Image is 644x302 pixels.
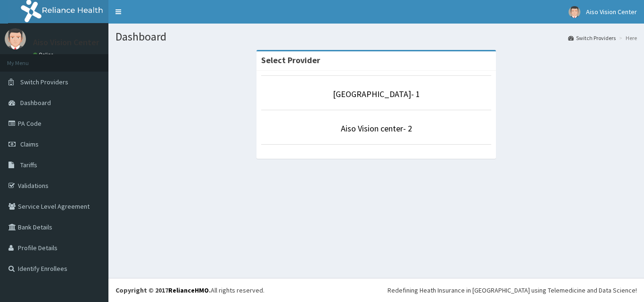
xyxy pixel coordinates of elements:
[168,286,209,294] a: RelianceHMO
[586,8,637,16] span: Aiso Vision Center
[108,278,644,302] footer: All rights reserved.
[261,55,320,65] strong: Select Provider
[569,6,580,18] img: User Image
[20,78,68,86] span: Switch Providers
[33,38,99,47] p: Aiso Vision Center
[5,28,26,49] img: User Image
[333,89,420,99] a: [GEOGRAPHIC_DATA]- 1
[617,34,637,42] li: Here
[33,51,56,58] a: Online
[341,123,412,134] a: Aiso Vision center- 2
[116,286,211,294] strong: Copyright © 2017 .
[388,286,637,295] div: Redefining Heath Insurance in [GEOGRAPHIC_DATA] using Telemedicine and Data Science!
[568,34,616,42] a: Switch Providers
[116,31,637,43] h1: Dashboard
[20,140,39,148] span: Claims
[20,98,51,107] span: Dashboard
[20,161,37,169] span: Tariffs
